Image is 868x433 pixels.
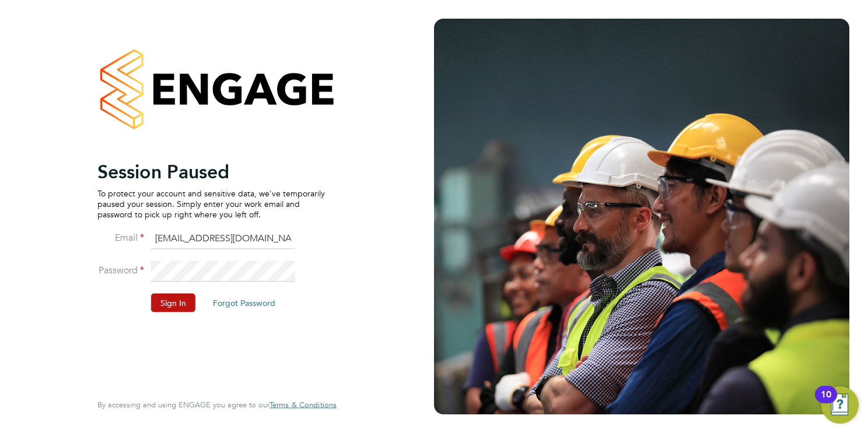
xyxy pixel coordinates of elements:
h2: Session Paused [97,160,325,183]
button: Forgot Password [204,293,285,312]
a: Terms & Conditions [269,400,337,410]
label: Password [97,264,144,276]
button: Open Resource Center, 10 new notifications [821,386,859,424]
span: Terms & Conditions [269,400,337,410]
div: 10 [821,395,831,410]
input: Enter your work email... [151,228,295,249]
p: To protect your account and sensitive data, we've temporarily paused your session. Simply enter y... [97,188,325,220]
label: Email [97,231,144,244]
span: By accessing and using ENGAGE you agree to our [97,400,337,410]
button: Sign In [151,293,195,312]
